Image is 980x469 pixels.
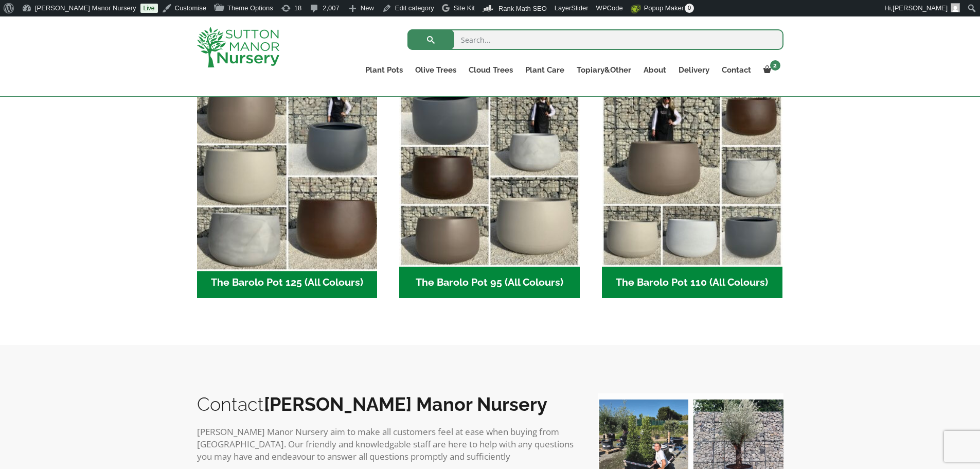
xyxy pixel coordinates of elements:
img: The Barolo Pot 110 (All Colours) [602,86,782,267]
a: Cloud Trees [462,63,519,77]
a: Topiary&Other [571,63,637,77]
a: Plant Care [519,63,571,77]
a: About [637,63,672,77]
a: Contact [716,63,757,77]
a: Visit product category The Barolo Pot 95 (All Colours) [399,86,580,298]
span: Site Kit [454,4,475,12]
span: 2 [770,60,780,71]
b: [PERSON_NAME] Manor Nursery [264,393,547,415]
h2: The Barolo Pot 110 (All Colours) [602,267,782,299]
a: 2 [757,63,783,77]
a: Visit product category The Barolo Pot 125 (All Colours) [197,86,378,298]
input: Search... [407,29,783,50]
a: Live [140,4,158,13]
h2: Contact [197,393,578,415]
img: logo [197,27,279,67]
a: Visit product category The Barolo Pot 110 (All Colours) [602,86,782,298]
img: The Barolo Pot 125 (All Colours) [192,82,382,271]
span: 0 [685,4,694,13]
p: [PERSON_NAME] Manor Nursery aim to make all customers feel at ease when buying from [GEOGRAPHIC_D... [197,426,578,463]
span: Rank Math SEO [498,5,547,12]
a: Delivery [672,63,716,77]
h2: The Barolo Pot 125 (All Colours) [197,267,378,299]
span: [PERSON_NAME] [893,4,948,12]
h2: The Barolo Pot 95 (All Colours) [399,267,580,299]
a: Olive Trees [409,63,462,77]
img: The Barolo Pot 95 (All Colours) [399,86,580,267]
a: Plant Pots [359,63,409,77]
